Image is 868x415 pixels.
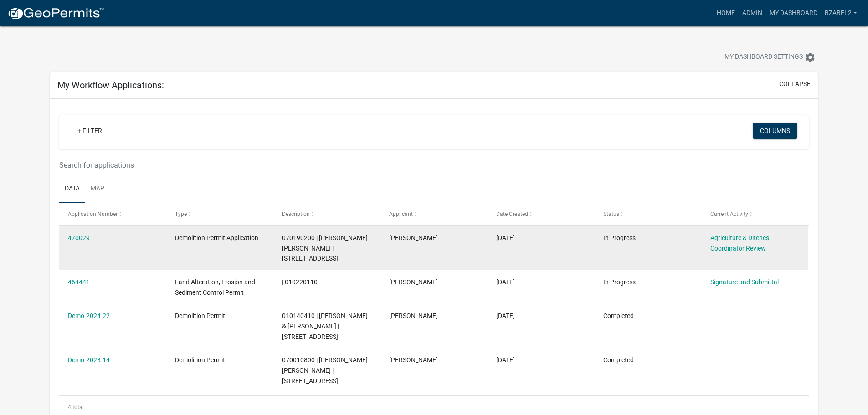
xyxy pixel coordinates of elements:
a: Admin [739,5,766,22]
span: Application Number [68,211,118,217]
a: 470029 [68,234,90,241]
datatable-header-cell: Application Number [59,203,166,225]
span: 09/15/2023 [496,356,515,364]
a: + Filter [70,123,109,139]
datatable-header-cell: Date Created [488,203,595,225]
span: | 010220110 [282,278,318,286]
span: 12/20/2023 [496,312,515,319]
a: Signature and Submittal [710,278,779,286]
span: 070010800 | ALLEN W NELSON | JANE R NELSON | 25836 170TH ST [282,356,370,384]
span: Land Alteration, Erosion and Sediment Control Permit [175,278,255,296]
a: Demo-2023-14 [68,356,110,364]
a: Map [85,174,110,204]
span: Brian Zabel [389,278,438,286]
a: Home [713,5,739,22]
span: Brian Zabel [389,234,438,241]
span: Demolition Permit [175,312,225,319]
a: bzabel2 [821,5,861,22]
span: In Progress [603,278,636,286]
span: 010140410 | MICHAEL J & DARLA K JEWISON | 35317 50TH ST [282,312,368,340]
span: Status [603,211,619,217]
button: Columns [753,123,797,139]
a: Data [59,174,85,204]
button: My Dashboard Settingssettings [717,48,823,66]
input: Search for applications [59,156,681,174]
span: Type [175,211,187,217]
datatable-header-cell: Applicant [380,203,488,225]
a: Demo-2024-22 [68,312,110,319]
datatable-header-cell: Status [594,203,701,225]
span: Demolition Permit [175,356,225,364]
span: Brian Zabel [389,356,438,364]
span: Demolition Permit Application [175,234,258,241]
span: 070190200 | KEITH SCHLAAK | KELLY L SCHLAAK | 22069 130TH ST [282,234,370,262]
a: Agriculture & Ditches Coordinator Review [710,234,769,252]
datatable-header-cell: Type [166,203,273,225]
span: 08/27/2025 [496,234,515,241]
span: Applicant [389,211,413,217]
span: My Dashboard Settings [724,52,803,63]
a: My Dashboard [766,5,821,22]
datatable-header-cell: Current Activity [701,203,808,225]
span: Current Activity [710,211,748,217]
span: In Progress [603,234,636,241]
span: Completed [603,312,634,319]
i: settings [805,52,816,63]
h5: My Workflow Applications: [57,80,164,91]
span: Brian Zabel [389,312,438,319]
button: collapse [779,79,811,89]
a: 464441 [68,278,90,286]
span: Description [282,211,310,217]
span: Date Created [496,211,528,217]
span: 08/15/2025 [496,278,515,286]
datatable-header-cell: Description [273,203,380,225]
span: Completed [603,356,634,364]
